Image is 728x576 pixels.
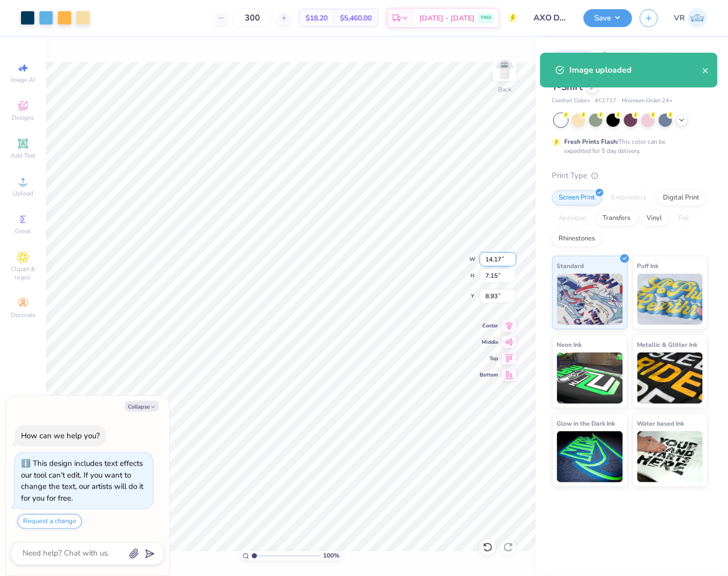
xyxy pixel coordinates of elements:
[21,431,100,441] div: How can we help you?
[495,59,515,80] img: Back
[552,231,602,247] div: Rhinestones
[481,14,491,21] span: FREE
[15,227,31,235] span: Greek
[11,76,35,84] span: Image AI
[565,137,691,156] div: This color can be expedited for 5 day delivery.
[306,13,328,24] span: $18.20
[637,339,698,350] span: Metallic & Glitter Ink
[557,274,623,325] img: Standard
[324,551,340,561] span: 100 %
[11,151,35,160] span: Add Text
[11,311,35,319] span: Decorate
[640,211,669,226] div: Vinyl
[595,97,617,105] span: # C1717
[596,211,637,226] div: Transfers
[557,418,615,429] span: Glow in the Dark Ink
[622,97,673,105] span: Minimum Order: 24 +
[557,339,582,350] span: Neon Ink
[552,97,590,105] span: Comfort Colors
[340,13,372,24] span: $5,460.00
[557,260,584,271] span: Standard
[637,260,659,271] span: Puff Ink
[657,190,706,206] div: Digital Print
[605,190,654,206] div: Embroidery
[552,170,708,182] div: Print Type
[13,189,33,197] span: Upload
[12,114,34,122] span: Designs
[17,514,82,529] button: Request a change
[702,64,710,76] button: close
[480,339,498,346] span: Middle
[637,418,684,429] span: Water based Ink
[552,211,593,226] div: Applique
[672,211,696,226] div: Foil
[480,371,498,379] span: Bottom
[637,274,703,325] img: Puff Ink
[232,9,272,27] input: – –
[5,265,41,281] span: Clipart & logos
[480,322,498,329] span: Center
[480,355,498,362] span: Top
[570,64,702,76] div: Image uploaded
[557,352,623,404] img: Neon Ink
[557,431,623,482] img: Glow in the Dark Ink
[637,352,703,404] img: Metallic & Glitter Ink
[637,431,703,482] img: Water based Ink
[498,85,511,94] div: Back
[125,401,159,412] button: Collapse
[21,458,143,503] div: This design includes text effects our tool can't edit. If you want to change the text, our artist...
[526,8,576,28] input: Untitled Design
[565,138,619,146] strong: Fresh Prints Flash:
[552,190,602,206] div: Screen Print
[419,13,475,24] span: [DATE] - [DATE]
